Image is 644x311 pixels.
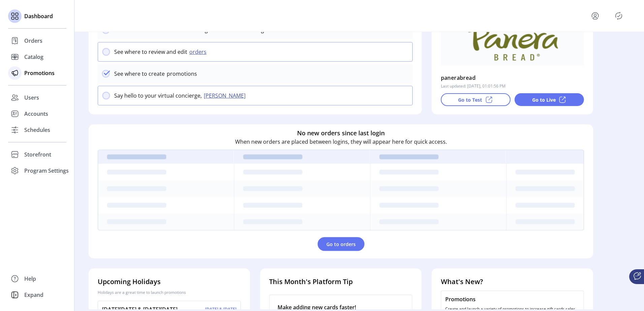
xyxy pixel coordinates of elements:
span: Users [24,94,39,102]
p: Say hello to your virtual concierge, [114,92,202,100]
button: [PERSON_NAME] [202,92,250,100]
p: Go to Live [532,96,556,103]
p: Last updated: [DATE], 01:01:56 PM [441,83,506,89]
span: Accounts [24,110,48,118]
h4: What's New? [441,277,584,287]
button: orders [187,48,211,56]
span: Catalog [24,53,43,61]
button: menu [590,10,601,21]
span: Program Settings [24,167,69,175]
button: Publisher Panel [613,10,624,21]
span: Help [24,275,36,283]
span: Go to orders [326,241,356,248]
button: Go to orders [318,237,364,251]
span: Promotions [24,69,55,77]
h4: This Month's Platform Tip [269,277,412,287]
h4: Upcoming Holidays [98,277,241,287]
p: See where to review and edit [114,48,187,56]
span: Expand [24,291,43,299]
span: Orders [24,37,42,45]
h6: No new orders since last login [297,129,385,138]
span: Schedules [24,126,50,134]
p: Go to Test [458,96,482,103]
span: Storefront [24,150,51,159]
p: Promotions [445,295,580,303]
p: panerabread [441,72,476,83]
span: Dashboard [24,12,53,20]
p: See where to create [114,70,165,78]
p: promotions [165,70,197,78]
p: Holidays are a great time to launch promotions [98,289,241,296]
p: When new orders are placed between logins, they will appear here for quick access. [235,138,447,146]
